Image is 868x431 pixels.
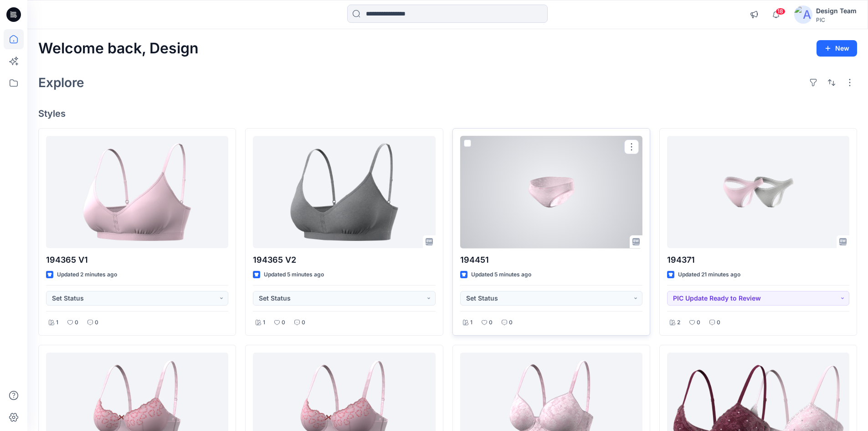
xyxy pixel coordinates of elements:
a: 194371 [667,136,849,249]
h4: Styles [38,108,857,119]
a: 194365 V2 [253,136,435,249]
span: 18 [776,8,786,15]
p: Updated 21 minutes ago [678,270,740,280]
p: Updated 5 minutes ago [471,270,531,280]
p: 0 [697,318,700,327]
img: avatar [794,5,812,24]
p: 0 [282,318,285,327]
p: Updated 5 minutes ago [264,270,324,280]
button: New [817,40,857,57]
p: 194451 [460,254,642,266]
p: Updated 2 minutes ago [57,270,117,280]
div: PIC [816,16,857,23]
p: 0 [302,318,305,327]
p: 2 [677,318,680,327]
a: 194365 V1 [46,136,228,249]
p: 1 [263,318,265,327]
p: 0 [75,318,78,327]
p: 0 [717,318,720,327]
a: 194451 [460,136,642,249]
h2: Explore [38,75,84,90]
h2: Welcome back, Design [38,40,199,57]
p: 0 [95,318,98,327]
p: 194371 [667,254,849,266]
p: 1 [56,318,58,327]
p: 1 [470,318,473,327]
p: 194365 V1 [46,254,228,266]
div: Design Team [816,5,857,16]
p: 0 [509,318,513,327]
p: 0 [489,318,493,327]
p: 194365 V2 [253,254,435,266]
